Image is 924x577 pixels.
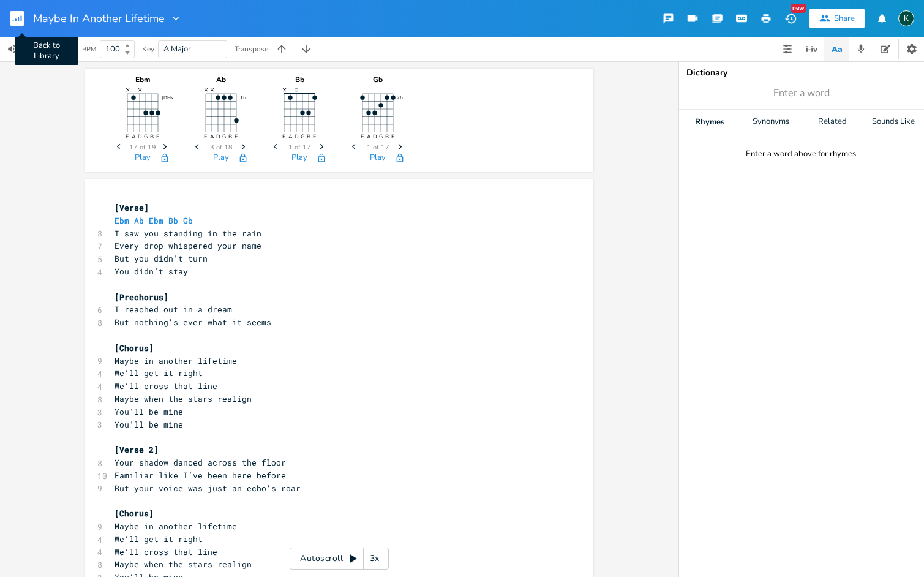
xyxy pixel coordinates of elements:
[295,133,299,140] text: D
[149,215,163,226] span: Ebm
[740,110,801,134] div: Synonyms
[82,46,96,53] div: BPM
[222,133,227,140] text: G
[168,215,178,226] span: Bb
[791,4,806,13] div: New
[115,546,217,557] span: We’ll cross that line
[142,45,154,53] div: Key
[112,76,173,83] div: Ebm
[115,215,129,226] span: Ebm
[391,133,394,140] text: E
[282,85,287,94] text: ×
[370,153,386,164] button: Play
[156,133,159,140] text: E
[190,76,252,83] div: Ab
[210,144,233,151] span: 3 of 18
[115,457,286,468] span: Your shadow danced across the floor
[269,76,330,83] div: Bb
[288,133,293,140] text: A
[115,342,154,353] span: [Chorus]
[138,133,142,140] text: D
[115,521,237,532] span: Maybe in another lifetime
[204,133,207,140] text: E
[163,43,191,55] span: A Major
[210,85,214,94] text: ×
[361,133,364,140] text: E
[834,13,855,24] div: Share
[115,202,149,213] span: [Verse]
[115,483,301,494] span: But your voice was just an echo's roar
[809,9,865,28] button: Share
[132,133,136,140] text: A
[288,144,311,151] span: 1 of 17
[364,548,386,570] div: 3x
[115,253,208,264] span: But you didn’t turn
[115,444,159,455] span: [Verse 2]
[115,419,183,430] span: You’ll be mine
[686,69,917,77] div: Dictionary
[367,133,371,140] text: A
[115,368,203,379] span: We’ll get it right
[126,85,130,94] text: ×
[301,133,305,140] text: G
[115,534,203,545] span: We’ll get it right
[150,133,154,140] text: B
[282,133,285,140] text: E
[778,7,803,29] button: New
[210,133,214,140] text: A
[115,406,183,417] span: You’ll be mine
[115,304,232,315] span: I reached out in a dream
[367,144,389,151] span: 1 of 17
[115,470,286,481] span: Familiar like I’ve been here before
[379,133,383,140] text: G
[373,133,377,140] text: D
[898,10,914,26] div: Koval
[397,94,404,101] text: 2fr
[216,133,220,140] text: D
[235,133,238,140] text: E
[10,4,34,33] button: Back to Library
[115,355,237,366] span: Maybe in another lifetime
[313,133,316,140] text: E
[115,292,168,303] span: [Prechorus]
[863,110,924,134] div: Sounds Like
[291,153,307,164] button: Play
[385,133,389,140] text: B
[235,45,268,53] div: Transpose
[347,76,408,83] div: Gb
[307,133,310,140] text: B
[290,548,389,570] div: Autoscroll
[115,317,271,328] span: But nothing's ever what it seems
[240,94,247,101] text: 1fr
[115,508,154,519] span: [Chorus]
[115,228,261,239] span: I saw you standing in the rain
[115,266,188,277] span: You didn’t stay
[33,13,165,24] span: Maybe In Another Lifetime
[802,110,863,134] div: Related
[746,149,858,159] div: Enter a word above for rhymes.
[228,133,232,140] text: B
[134,215,144,226] span: Ab
[183,215,193,226] span: Gb
[204,85,208,94] text: ×
[115,380,217,391] span: We’ll cross that line
[129,144,156,151] span: 17 of 19
[126,133,129,140] text: E
[115,393,252,404] span: Maybe when the stars realign
[213,153,229,164] button: Play
[898,4,914,32] button: K
[135,153,151,164] button: Play
[162,94,217,101] text: [DEMOGRAPHIC_DATA]
[679,110,740,134] div: Rhymes
[144,133,148,140] text: G
[773,86,830,100] span: Enter a word
[138,85,142,94] text: ×
[115,240,261,251] span: Every drop whispered your name
[115,559,252,570] span: Maybe when the stars realign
